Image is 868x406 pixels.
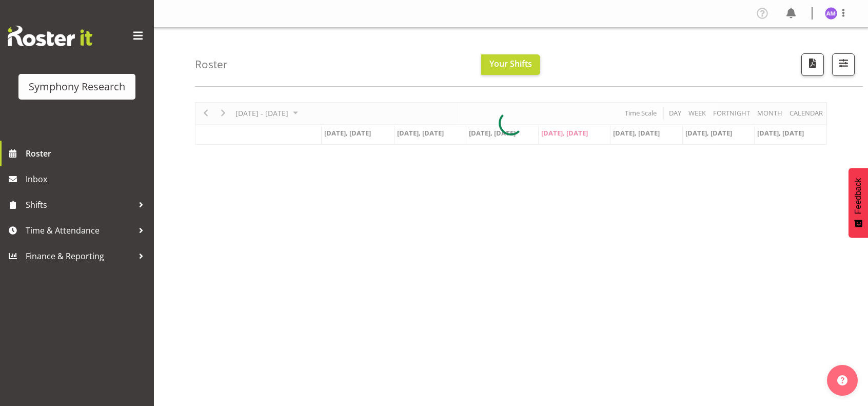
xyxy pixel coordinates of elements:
[481,54,540,75] button: Your Shifts
[832,53,855,76] button: Filter Shifts
[29,79,125,94] div: Symphony Research
[825,7,837,20] img: amal-makan1835.jpg
[195,59,228,70] h4: Roster
[849,168,868,238] button: Feedback - Show survey
[26,223,133,238] span: Time & Attendance
[26,146,149,161] span: Roster
[801,53,824,76] button: Download a PDF of the roster according to the set date range.
[489,58,532,69] span: Your Shifts
[8,26,92,46] img: Rosterit website logo
[854,178,863,214] span: Feedback
[26,171,149,187] span: Inbox
[837,375,847,385] img: help-xxl-2.png
[26,197,133,212] span: Shifts
[26,248,133,264] span: Finance & Reporting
